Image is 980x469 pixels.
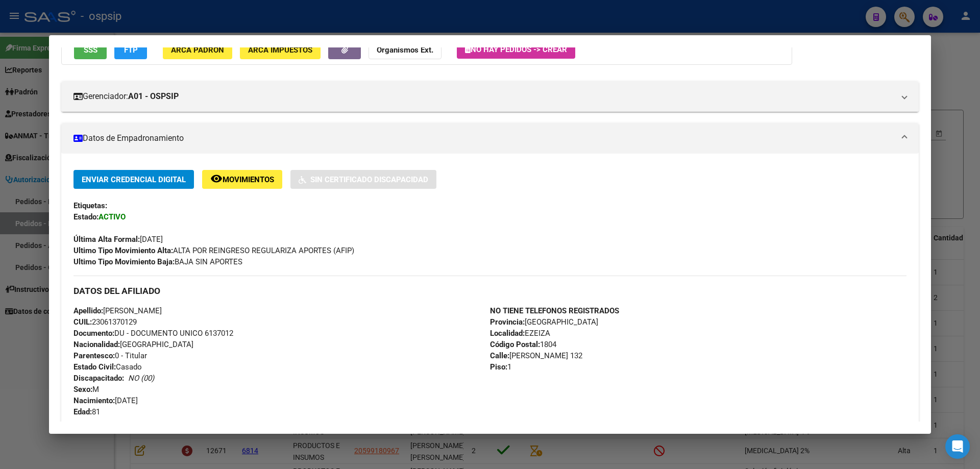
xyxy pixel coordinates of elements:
[490,317,598,327] span: [GEOGRAPHIC_DATA]
[240,40,321,59] button: ARCA Impuestos
[945,434,970,459] div: Open Intercom Messenger
[73,351,147,360] span: 0 - Titular
[73,396,115,405] strong: Nacimiento:
[73,385,99,394] span: M
[114,40,147,59] button: FTP
[73,90,894,103] mat-panel-title: Gerenciador:
[84,45,97,55] span: SSS
[73,407,92,416] strong: Edad:
[369,40,442,59] button: Organismos Ext.
[73,257,242,266] span: BAJA SIN APORTES
[82,175,186,184] span: Enviar Credencial Digital
[490,329,525,338] strong: Localidad:
[128,90,179,103] strong: A01 - OSPSIP
[73,170,194,189] button: Enviar Credencial Digital
[490,340,556,349] span: 1804
[99,212,126,221] strong: ACTIVO
[73,235,163,244] span: [DATE]
[377,45,433,55] strong: Organismos Ext.
[73,306,162,315] span: [PERSON_NAME]
[73,374,124,383] strong: Discapacitado:
[61,123,919,154] mat-expansion-panel-header: Datos de Empadronamiento
[128,374,154,383] i: NO (00)
[73,329,233,338] span: DU - DOCUMENTO UNICO 6137012
[73,362,142,372] span: Casado
[490,362,507,372] strong: Piso:
[223,175,274,184] span: Movimientos
[490,351,582,360] span: [PERSON_NAME] 132
[490,340,540,349] strong: Código Postal:
[465,45,567,54] span: No hay Pedidos -> Crear
[490,317,525,327] strong: Provincia:
[124,45,138,55] span: FTP
[73,396,138,405] span: [DATE]
[490,329,550,338] span: EZEIZA
[290,170,436,189] button: Sin Certificado Discapacidad
[457,40,575,59] button: No hay Pedidos -> Crear
[490,362,511,372] span: 1
[73,306,103,315] strong: Apellido:
[73,351,115,360] strong: Parentesco:
[310,175,428,184] span: Sin Certificado Discapacidad
[73,362,116,372] strong: Estado Civil:
[73,257,175,266] strong: Ultimo Tipo Movimiento Baja:
[73,212,99,221] strong: Estado:
[73,340,120,349] strong: Nacionalidad:
[73,201,107,210] strong: Etiquetas:
[248,45,312,55] span: ARCA Impuestos
[73,285,906,297] h3: DATOS DEL AFILIADO
[73,246,354,255] span: ALTA POR REINGRESO REGULARIZA APORTES (AFIP)
[490,351,509,360] strong: Calle:
[73,407,100,416] span: 81
[73,235,140,244] strong: Última Alta Formal:
[73,246,173,255] strong: Ultimo Tipo Movimiento Alta:
[202,170,282,189] button: Movimientos
[73,317,92,327] strong: CUIL:
[210,172,223,185] mat-icon: remove_red_eye
[73,385,92,394] strong: Sexo:
[74,40,107,59] button: SSS
[73,317,137,327] span: 23061370129
[163,40,232,59] button: ARCA Padrón
[73,340,193,349] span: [GEOGRAPHIC_DATA]
[171,45,224,55] span: ARCA Padrón
[73,132,894,144] mat-panel-title: Datos de Empadronamiento
[73,329,114,338] strong: Documento:
[490,306,619,315] strong: NO TIENE TELEFONOS REGISTRADOS
[61,81,919,112] mat-expansion-panel-header: Gerenciador:A01 - OSPSIP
